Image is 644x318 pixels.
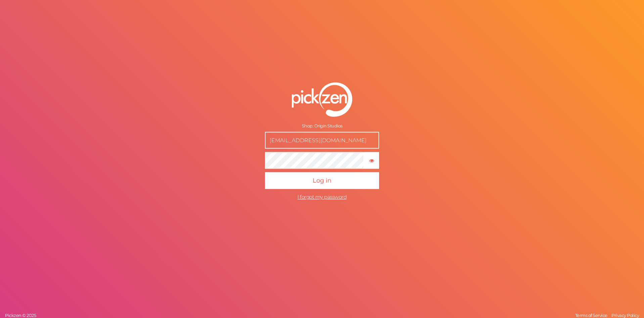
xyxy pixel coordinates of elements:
a: Terms of Service [573,313,609,318]
a: I forgot my password [297,194,347,200]
img: pz-logo-white.png [292,82,352,117]
input: E-mail [265,132,379,149]
span: Log in [313,177,331,185]
div: Shop: Origin Studios [265,123,379,129]
a: Pickzen © 2025 [3,313,38,318]
a: Privacy Policy [610,313,641,318]
span: Privacy Policy [611,313,639,318]
span: Terms of Service [575,313,607,318]
button: Log in [265,172,379,189]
